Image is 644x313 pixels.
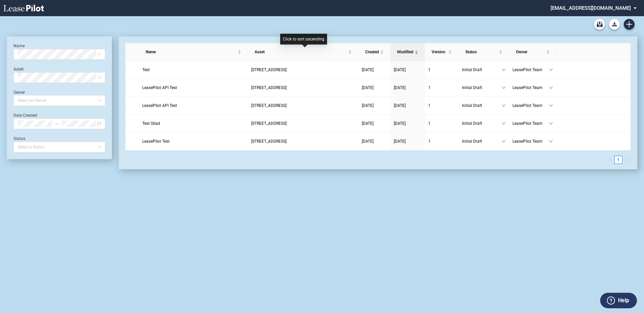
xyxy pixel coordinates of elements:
a: LeasePilot API Test [142,84,244,91]
a: [STREET_ADDRESS] [251,138,355,145]
span: LeasePilot Team [513,120,549,127]
span: Owner [516,49,545,55]
span: 109 State Street [251,103,287,108]
span: Initial Draft [462,84,502,91]
button: right [622,156,631,164]
th: Created [358,43,390,61]
span: 109 State Street [251,121,287,126]
span: Test Gilad [142,121,160,126]
a: [DATE] [394,138,421,145]
a: Create new document [624,19,635,30]
a: [STREET_ADDRESS] [251,102,355,109]
span: [DATE] [394,139,406,144]
span: 1 [428,85,431,90]
span: LeasePilot Team [513,84,549,91]
span: 1 [428,121,431,126]
th: Asset [248,43,358,61]
span: [DATE] [362,139,374,144]
label: Name [13,44,25,48]
span: Modified [397,49,413,55]
span: [DATE] [394,103,406,108]
span: down [502,86,506,90]
button: left [606,156,614,164]
span: down [549,139,553,143]
span: left [609,158,612,162]
a: [DATE] [362,66,387,73]
label: Date Created [13,113,37,118]
a: Test Gilad [142,120,244,127]
span: swap-right [54,121,59,126]
span: LeasePilot API Test [142,103,177,108]
th: Status [459,43,509,61]
a: 1 [428,66,455,73]
a: [STREET_ADDRESS] [251,66,355,73]
th: Owner [509,43,556,61]
a: [DATE] [362,138,387,145]
span: Initial Draft [462,120,502,127]
span: Asset [255,49,347,55]
span: Status [465,49,498,55]
a: [DATE] [394,120,421,127]
a: [STREET_ADDRESS] [251,120,355,127]
a: [DATE] [394,102,421,109]
span: LeasePilot Test [142,139,170,144]
a: [DATE] [362,84,387,91]
span: Name [146,49,236,55]
span: [DATE] [394,67,406,72]
span: LeasePilot Team [513,66,549,73]
span: down [502,68,506,72]
span: down [502,121,506,125]
span: down [549,68,553,72]
a: Test [142,66,244,73]
span: [DATE] [394,85,406,90]
a: LeasePilot Test [142,138,244,145]
label: Owner [13,90,25,95]
label: Help [618,296,629,305]
div: Click to sort ascending [280,34,327,45]
span: [DATE] [362,67,374,72]
span: down [502,104,506,108]
a: 1 [428,84,455,91]
a: [DATE] [394,84,421,91]
span: [DATE] [362,103,374,108]
li: Next Page [622,156,631,164]
li: Previous Page [606,156,614,164]
span: down [549,86,553,90]
a: [STREET_ADDRESS] [251,84,355,91]
label: Status [13,136,25,141]
th: Modified [390,43,425,61]
button: Help [600,293,637,308]
th: Name [139,43,248,61]
span: 109 State Street [251,67,287,72]
span: right [625,158,628,162]
span: Created [365,49,379,55]
span: Initial Draft [462,138,502,145]
a: [DATE] [362,120,387,127]
a: LeasePilot API Test [142,102,244,109]
span: down [549,121,553,125]
span: Version [432,49,447,55]
a: Archive [594,19,605,30]
label: Asset [13,67,24,72]
span: down [549,104,553,108]
a: 1 [428,120,455,127]
span: LeasePilot Team [513,138,549,145]
span: [DATE] [362,85,374,90]
a: 1 [615,156,622,164]
a: [DATE] [362,102,387,109]
span: [DATE] [394,121,406,126]
span: 1 [428,103,431,108]
a: [DATE] [394,66,421,73]
th: Version [425,43,459,61]
span: 109 State Street [251,139,287,144]
span: 1 [428,67,431,72]
span: LeasePilot API Test [142,85,177,90]
span: Initial Draft [462,66,502,73]
span: Initial Draft [462,102,502,109]
a: Download Blank Form [609,19,620,30]
span: Test [142,67,150,72]
span: 109 State Street [251,85,287,90]
span: down [502,139,506,143]
a: 1 [428,102,455,109]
